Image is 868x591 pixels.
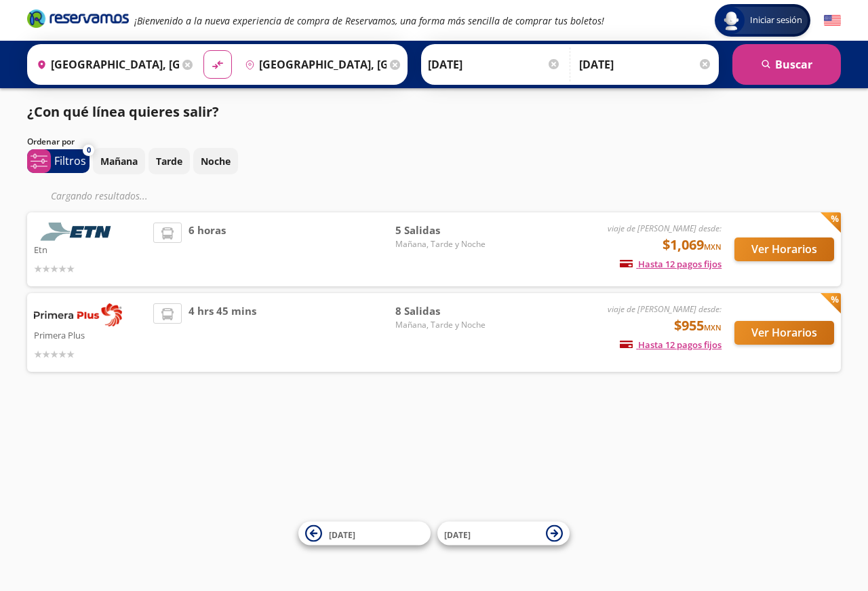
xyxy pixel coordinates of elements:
[437,522,570,546] button: [DATE]
[193,148,238,174] button: Noche
[704,242,722,252] small: MXN
[149,148,190,174] button: Tarde
[734,321,834,345] button: Ver Horarios
[444,529,471,540] span: [DATE]
[608,303,722,315] em: viaje de [PERSON_NAME] desde:
[824,12,841,29] button: English
[134,14,604,27] em: ¡Bienvenido a la nueva experiencia de compra de Reservamos, una forma más sencilla de comprar tus...
[620,339,722,351] span: Hasta 12 pagos fijos
[100,154,138,168] p: Mañana
[51,189,148,202] em: Cargando resultados ...
[27,149,90,173] button: 0Filtros
[298,522,431,546] button: [DATE]
[620,258,722,270] span: Hasta 12 pagos fijos
[201,154,231,168] p: Noche
[395,319,490,331] span: Mañana, Tarde y Noche
[428,47,561,81] input: Elegir Fecha
[674,316,722,336] span: $955
[608,223,722,234] em: viaje de [PERSON_NAME] desde:
[663,235,722,255] span: $1,069
[34,241,146,257] p: Etn
[27,136,75,148] p: Ordenar por
[34,303,122,326] img: Primera Plus
[189,303,256,362] span: 4 hrs 45 mins
[395,303,490,319] span: 8 Salidas
[395,238,490,250] span: Mañana, Tarde y Noche
[239,47,387,81] input: Buscar Destino
[745,14,808,27] span: Iniciar sesión
[54,153,86,169] p: Filtros
[579,47,712,81] input: Opcional
[31,47,179,81] input: Buscar Origen
[734,237,834,261] button: Ver Horarios
[704,322,722,332] small: MXN
[27,102,219,122] p: ¿Con qué línea quieres salir?
[329,529,355,540] span: [DATE]
[34,223,122,241] img: Etn
[27,8,129,28] i: Brand Logo
[395,223,490,238] span: 5 Salidas
[34,326,146,343] p: Primera Plus
[27,8,129,33] a: Brand Logo
[93,148,145,174] button: Mañana
[732,44,841,85] button: Buscar
[87,145,91,156] span: 0
[156,154,182,168] p: Tarde
[189,223,226,276] span: 6 horas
